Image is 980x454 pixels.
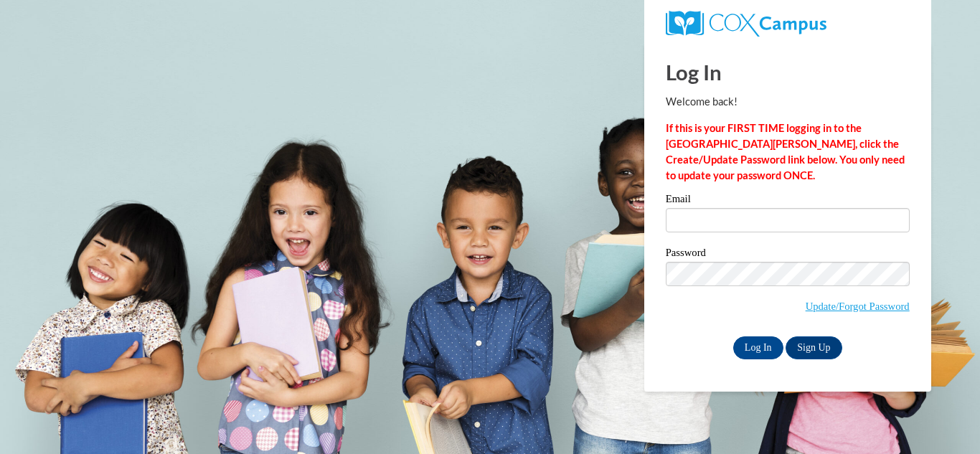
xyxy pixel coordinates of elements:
[786,336,842,359] a: Sign Up
[666,11,910,37] a: COX Campus
[666,94,910,110] p: Welcome back!
[666,122,905,181] strong: If this is your FIRST TIME logging in to the [GEOGRAPHIC_DATA][PERSON_NAME], click the Create/Upd...
[666,57,910,87] h1: Log In
[666,194,910,208] label: Email
[666,247,910,262] label: Password
[666,11,826,37] img: COX Campus
[806,301,910,312] a: Update/Forgot Password
[733,336,783,359] input: Log In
